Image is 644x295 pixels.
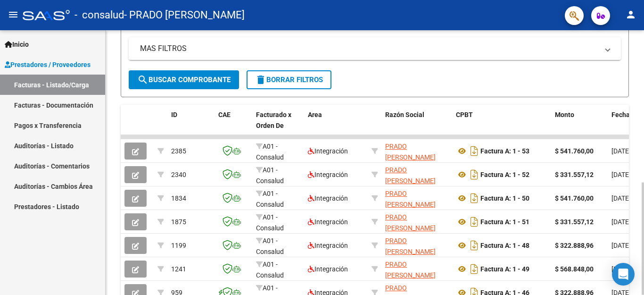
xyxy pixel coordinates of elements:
datatable-header-cell: CPBT [452,105,551,146]
span: Integración [308,265,348,273]
datatable-header-cell: Monto [551,105,608,146]
span: Inicio [5,39,29,50]
strong: Factura A: 1 - 48 [480,242,529,249]
span: ID [171,111,177,118]
strong: $ 541.760,00 [555,194,594,202]
mat-icon: menu [8,9,19,20]
mat-icon: person [625,9,636,20]
div: 20296344401 [385,188,448,208]
span: [DATE] [611,265,631,273]
i: Descargar documento [468,261,480,277]
span: 1875 [171,218,186,226]
span: Area [308,111,322,118]
span: - consalud [74,5,124,25]
span: - PRADO [PERSON_NAME] [124,5,245,25]
button: Buscar Comprobante [129,70,239,89]
datatable-header-cell: ID [167,105,215,146]
span: Razón Social [385,111,424,118]
mat-panel-title: MAS FILTROS [140,43,598,54]
datatable-header-cell: Razón Social [381,105,452,146]
span: PRADO [PERSON_NAME] [385,190,436,208]
span: 1199 [171,242,186,249]
i: Descargar documento [468,167,480,182]
strong: $ 322.888,96 [555,242,594,249]
strong: Factura A: 1 - 51 [480,218,529,226]
span: PRADO [PERSON_NAME] [385,166,436,185]
span: Integración [308,242,348,249]
span: A01 - Consalud [256,237,284,255]
span: A01 - Consalud [256,213,284,232]
span: A01 - Consalud [256,190,284,208]
div: Open Intercom Messenger [612,263,635,286]
span: 2385 [171,147,186,155]
span: A01 - Consalud [256,261,284,279]
span: Integración [308,194,348,202]
datatable-header-cell: CAE [215,105,252,146]
span: Integración [308,218,348,226]
span: [DATE] [611,242,631,249]
span: Monto [555,111,574,118]
div: 20296344401 [385,259,448,279]
mat-expansion-panel-header: MAS FILTROS [129,37,621,60]
span: [DATE] [611,171,631,178]
i: Descargar documento [468,214,480,229]
span: 1241 [171,265,186,273]
span: A01 - Consalud [256,166,284,185]
span: Borrar Filtros [255,76,323,84]
strong: $ 331.557,12 [555,218,594,226]
span: CPBT [456,111,473,118]
span: A01 - Consalud [256,143,284,161]
strong: $ 568.848,00 [555,265,594,273]
div: 20296344401 [385,141,448,161]
datatable-header-cell: Facturado x Orden De [252,105,304,146]
strong: Factura A: 1 - 50 [480,194,529,202]
span: 1834 [171,194,186,202]
span: Facturado x Orden De [256,111,291,129]
span: Integración [308,147,348,155]
datatable-header-cell: Area [304,105,368,146]
div: 20296344401 [385,212,448,232]
span: [DATE] [611,218,631,226]
button: Borrar Filtros [247,70,331,89]
strong: $ 541.760,00 [555,147,594,155]
strong: Factura A: 1 - 49 [480,265,529,273]
span: PRADO [PERSON_NAME] [385,213,436,232]
span: PRADO [PERSON_NAME] [385,143,436,161]
mat-icon: search [137,74,149,85]
strong: $ 331.557,12 [555,171,594,178]
div: 20296344401 [385,165,448,185]
i: Descargar documento [468,191,480,206]
span: Buscar Comprobante [137,76,231,84]
span: [DATE] [611,194,631,202]
i: Descargar documento [468,238,480,253]
strong: Factura A: 1 - 53 [480,147,529,155]
span: [DATE] [611,147,631,155]
span: PRADO [PERSON_NAME] [385,261,436,279]
i: Descargar documento [468,143,480,159]
div: 20296344401 [385,236,448,255]
span: PRADO [PERSON_NAME] [385,237,436,255]
strong: Factura A: 1 - 52 [480,171,529,178]
span: Integración [308,171,348,178]
span: CAE [218,111,231,118]
mat-icon: delete [255,74,266,85]
span: 2340 [171,171,186,178]
span: Prestadores / Proveedores [5,59,91,70]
